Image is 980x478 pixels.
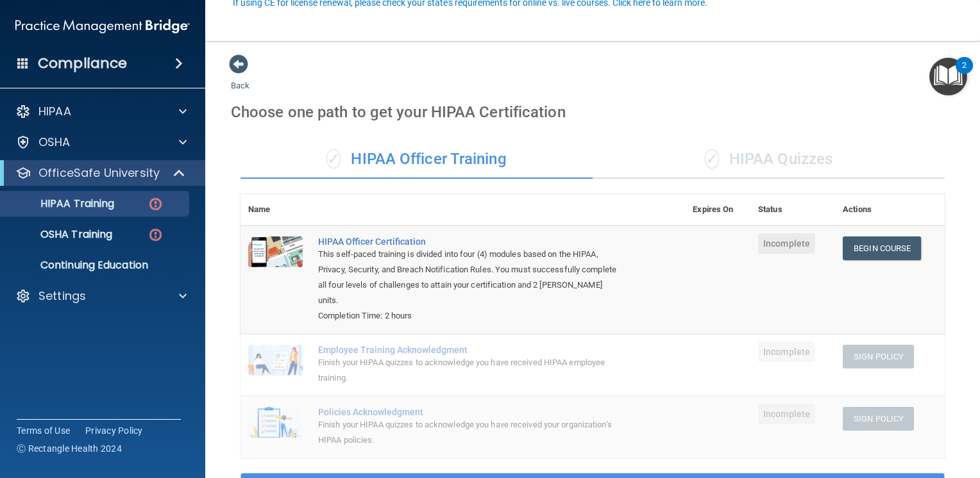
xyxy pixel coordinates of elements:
[8,259,183,272] p: Continuing Education
[318,355,621,386] div: Finish your HIPAA quizzes to acknowledge you have received HIPAA employee training.
[843,236,921,260] a: Begin Course
[17,442,122,455] span: Ⓒ Rectangle Health 2024
[85,424,143,437] a: Privacy Policy
[231,65,249,90] a: Back
[17,424,70,437] a: Terms of Use
[38,165,160,181] p: OfficeSafe University
[750,194,835,226] th: Status
[15,104,187,119] a: HIPAA
[318,417,621,448] div: Finish your HIPAA quizzes to acknowledge you have received your organization’s HIPAA policies.
[8,197,114,210] p: HIPAA Training
[843,407,914,431] button: Sign Policy
[318,345,621,355] div: Employee Training Acknowledgment
[758,404,815,424] span: Incomplete
[758,342,815,362] span: Incomplete
[916,390,965,438] iframe: Drift Widget Chat Controller
[318,236,621,247] a: HIPAA Officer Certification
[318,407,621,417] div: Policies Acknowledgment
[685,194,750,226] th: Expires On
[148,196,164,212] img: danger-circle.6113f641.png
[15,13,190,39] img: PMB logo
[962,65,967,82] div: 2
[318,247,621,308] div: This self-paced training is divided into four (4) modules based on the HIPAA, Privacy, Security, ...
[241,194,310,226] th: Name
[38,288,86,304] p: Settings
[318,308,621,324] div: Completion Time: 2 hours
[38,54,127,72] h4: Compliance
[148,227,164,243] img: danger-circle.6113f641.png
[15,165,186,181] a: OfficeSafe University
[8,228,112,241] p: OSHA Training
[758,233,815,254] span: Incomplete
[843,345,914,368] button: Sign Policy
[593,140,945,179] div: HIPAA Quizzes
[929,58,967,95] button: Open Resource Center, 2 new notifications
[326,149,341,169] span: ✓
[38,104,71,119] p: HIPAA
[38,135,71,150] p: OSHA
[705,149,719,169] span: ✓
[241,140,593,179] div: HIPAA Officer Training
[835,194,945,226] th: Actions
[15,288,187,304] a: Settings
[231,94,954,131] div: Choose one path to get your HIPAA Certification
[15,135,187,150] a: OSHA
